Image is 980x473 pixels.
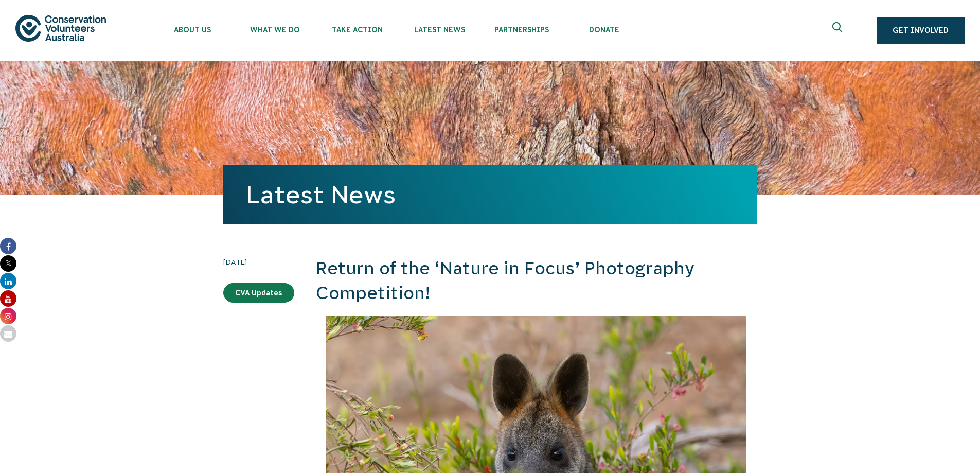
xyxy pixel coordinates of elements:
[246,181,396,208] a: Latest News
[563,26,645,34] span: Donate
[398,26,480,34] span: Latest News
[234,26,316,34] span: What We Do
[826,18,851,43] button: Expand search box Close search box
[877,17,965,44] a: Get Involved
[151,26,234,34] span: About Us
[223,283,294,303] a: CVA Updates
[316,256,757,305] h2: Return of the ‘Nature in Focus’ Photography Competition!
[832,22,845,39] span: Expand search box
[480,26,563,34] span: Partnerships
[15,15,106,41] img: logo.svg
[223,256,294,268] time: [DATE]
[316,26,398,34] span: Take Action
